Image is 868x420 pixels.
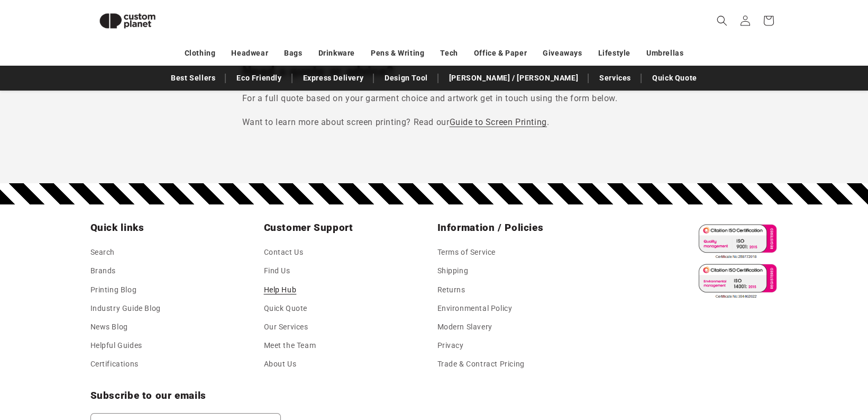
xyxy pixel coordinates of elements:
[646,44,683,62] a: Umbrellas
[594,69,636,87] a: Services
[90,262,116,280] a: Brands
[231,69,287,87] a: Eco Friendly
[440,44,458,62] a: Tech
[264,355,297,373] a: About Us
[694,261,778,301] img: ISO 14001 Certified
[264,281,297,299] a: Help Hub
[264,246,304,262] a: Contact Us
[90,355,139,373] a: Certifications
[166,69,221,87] a: Best Sellers
[318,44,355,62] a: Drinkware
[264,299,308,318] a: Quick Quote
[90,281,137,299] a: Printing Blog
[242,91,626,106] p: For a full quote based on your garment choice and artwork get in touch using the form below.
[474,44,527,62] a: Office & Paper
[598,44,631,62] a: Lifestyle
[437,299,513,318] a: Environmental Policy
[647,69,702,87] a: Quick Quote
[437,262,469,280] a: Shipping
[264,318,308,336] a: Our Services
[437,246,496,262] a: Terms of Service
[437,318,492,336] a: Modern Slavery
[264,221,431,234] h2: Customer Support
[90,4,165,38] img: Custom Planet
[90,389,639,402] h2: Subscribe to our emails
[298,69,369,87] a: Express Delivery
[264,262,290,280] a: Find Us
[379,69,433,87] a: Design Tool
[437,336,464,355] a: Privacy
[444,69,583,87] a: [PERSON_NAME] / [PERSON_NAME]
[371,44,424,62] a: Pens & Writing
[437,281,465,299] a: Returns
[90,246,115,262] a: Search
[543,44,582,62] a: Giveaways
[90,221,258,234] h2: Quick links
[437,221,605,234] h2: Information / Policies
[90,336,142,355] a: Helpful Guides
[284,44,302,62] a: Bags
[90,299,161,318] a: Industry Guide Blog
[242,115,626,130] p: Want to learn more about screen printing? Read our .
[450,117,547,127] a: Guide to Screen Printing
[687,306,868,420] iframe: Chat Widget
[90,318,128,336] a: News Blog
[231,44,268,62] a: Headwear
[710,9,734,32] summary: Search
[185,44,216,62] a: Clothing
[264,336,316,355] a: Meet the Team
[694,221,778,261] img: ISO 9001 Certified
[437,355,525,373] a: Trade & Contract Pricing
